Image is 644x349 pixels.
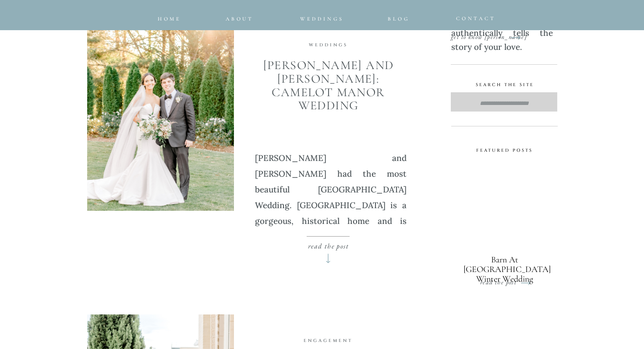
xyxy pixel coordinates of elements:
[326,254,331,263] a: Thomas and Elizabeth Carr: Camelot Manor Wedding
[381,14,417,19] a: Blog
[451,31,532,38] a: get to know [PERSON_NAME]
[456,14,488,19] a: CONTACT
[464,255,546,274] h2: Barn at [GEOGRAPHIC_DATA] winter wedding
[453,82,557,88] p: SEARCH THE SITE
[288,240,369,247] a: read the post
[456,15,496,21] span: CONTACT
[388,16,410,22] span: Blog
[452,147,556,153] p: Featured Posts
[309,42,348,48] a: Weddings
[158,16,181,22] span: home
[263,58,394,113] a: [PERSON_NAME] and [PERSON_NAME]: Camelot Manor Wedding
[304,338,353,344] a: Engagement
[300,16,344,22] span: Weddings
[157,14,182,19] a: home
[226,14,251,19] a: about
[87,19,234,211] a: Thomas and Elizabeth Carr: Camelot Manor Wedding
[293,14,351,20] a: Weddings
